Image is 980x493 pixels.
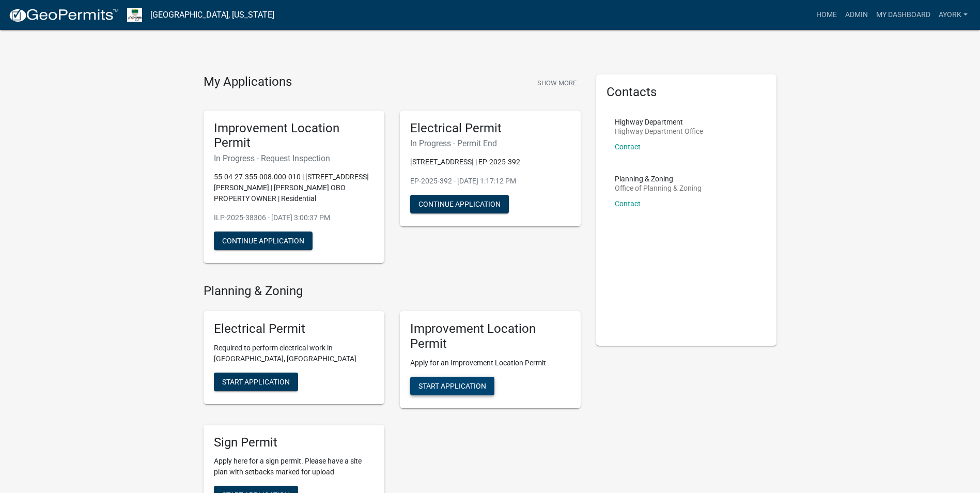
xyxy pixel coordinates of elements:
p: Highway Department [615,118,703,126]
h6: In Progress - Permit End [410,138,570,148]
p: Planning & Zoning [615,175,702,182]
span: Start Application [222,377,290,386]
a: [GEOGRAPHIC_DATA], [US_STATE] [150,6,274,24]
button: Continue Application [214,232,313,250]
p: EP-2025-392 - [DATE] 1:17:12 PM [410,176,570,187]
button: Show More [533,74,581,91]
h4: My Applications [204,74,292,90]
img: Morgan County, Indiana [127,8,142,22]
span: Start Application [418,381,486,390]
p: Apply for an Improvement Location Permit [410,358,570,368]
h5: Contacts [606,85,767,100]
p: [STREET_ADDRESS] | EP-2025-392 [410,157,570,167]
button: Continue Application [410,195,509,213]
h5: Electrical Permit [410,121,570,136]
a: Home [812,5,841,25]
button: Start Application [410,377,494,395]
h5: Electrical Permit [214,321,374,336]
a: Contact [615,199,641,208]
button: Start Application [214,373,298,391]
p: ILP-2025-38306 - [DATE] 3:00:37 PM [214,212,374,223]
a: ayork [935,5,972,25]
h6: In Progress - Request Inspection [214,153,374,163]
h4: Planning & Zoning [204,284,581,299]
p: Office of Planning & Zoning [615,184,702,192]
p: Required to perform electrical work in [GEOGRAPHIC_DATA], [GEOGRAPHIC_DATA] [214,343,374,364]
a: Admin [841,5,872,25]
a: Contact [615,143,641,151]
p: Apply here for a sign permit. Please have a site plan with setbacks marked for upload [214,456,374,477]
h5: Sign Permit [214,435,374,450]
p: 55-04-27-355-008.000-010 | [STREET_ADDRESS][PERSON_NAME] | [PERSON_NAME] OBO PROPERTY OWNER | Res... [214,172,374,204]
p: Highway Department Office [615,128,703,135]
a: My Dashboard [872,5,935,25]
h5: Improvement Location Permit [214,121,374,151]
h5: Improvement Location Permit [410,321,570,351]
